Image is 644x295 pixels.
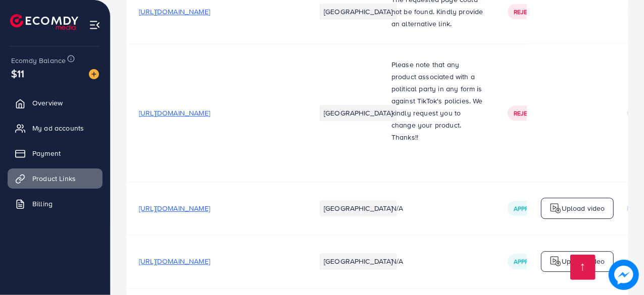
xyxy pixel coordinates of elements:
[320,200,397,216] li: [GEOGRAPHIC_DATA]
[320,105,397,121] li: [GEOGRAPHIC_DATA]
[8,93,103,113] a: Overview
[320,4,397,20] li: [GEOGRAPHIC_DATA]
[10,14,78,30] img: logo
[32,199,53,209] span: Billing
[32,173,76,184] span: Product Links
[609,260,639,290] img: image
[391,203,403,213] span: N/A
[32,98,63,108] span: Overview
[562,255,605,267] p: Upload video
[139,203,210,213] span: [URL][DOMAIN_NAME]
[32,148,61,158] span: Payment
[8,168,103,189] a: Product Links
[139,7,210,17] span: [URL][DOMAIN_NAME]
[514,204,545,213] span: Approved
[514,8,543,16] span: Rejected
[11,66,24,81] span: $11
[320,253,397,269] li: [GEOGRAPHIC_DATA]
[562,202,605,214] p: Upload video
[550,255,562,267] img: logo
[139,256,210,266] span: [URL][DOMAIN_NAME]
[391,60,483,142] span: Please note that any product associated with a political party in any form is against TikTok's po...
[89,19,101,31] img: menu
[514,109,543,117] span: Rejected
[8,143,103,163] a: Payment
[139,108,210,118] span: [URL][DOMAIN_NAME]
[8,118,103,138] a: My ad accounts
[550,202,562,214] img: logo
[89,69,99,79] img: image
[11,55,66,66] span: Ecomdy Balance
[391,256,403,266] span: N/A
[8,194,103,214] a: Billing
[514,257,545,266] span: Approved
[32,123,84,133] span: My ad accounts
